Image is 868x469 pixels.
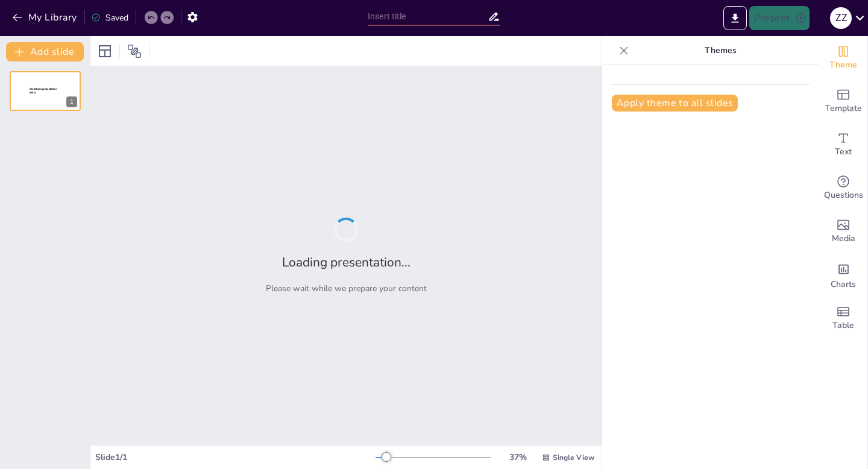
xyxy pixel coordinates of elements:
[819,80,867,123] div: Add ready made slides
[127,44,142,58] span: Position
[9,8,82,27] button: My Library
[832,319,854,332] span: Table
[819,253,867,297] div: Add charts and graphs
[91,12,128,24] div: Saved
[10,71,81,111] div: 1
[749,6,810,30] button: Present
[282,254,410,271] h2: Loading presentation...
[819,297,867,340] div: Add a table
[723,6,747,30] button: Export to PowerPoint
[824,189,863,202] span: Questions
[368,8,488,25] input: Insert title
[553,453,594,462] span: Single View
[831,278,856,291] span: Charts
[819,36,867,80] div: Change the overall theme
[819,210,867,253] div: Add images, graphics, shapes or video
[503,452,532,463] div: 37 %
[819,123,867,166] div: Add text boxes
[830,6,852,30] button: Z Z
[95,42,115,61] div: Layout
[95,452,376,463] div: Slide 1 / 1
[829,58,857,72] span: Theme
[266,283,427,294] p: Please wait while we prepare your content
[830,7,852,29] div: Z Z
[66,96,77,107] div: 1
[30,87,57,94] span: Sendsteps presentation editor
[612,95,738,112] button: Apply theme to all slides
[825,102,862,115] span: Template
[634,36,807,65] p: Themes
[835,145,852,159] span: Text
[6,42,84,61] button: Add slide
[832,232,855,245] span: Media
[819,166,867,210] div: Get real-time input from your audience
